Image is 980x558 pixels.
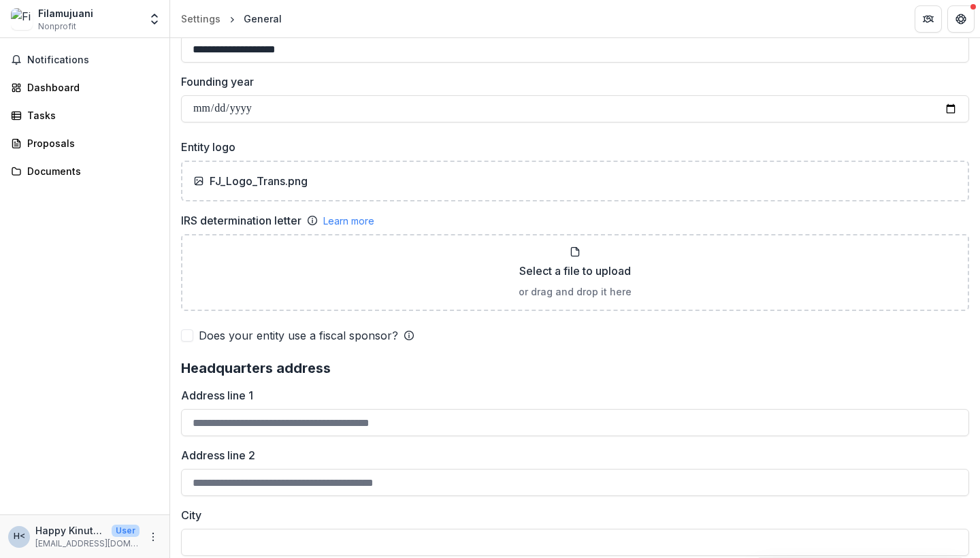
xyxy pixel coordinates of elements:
button: Notifications [5,49,164,71]
label: Entity logo [181,139,961,155]
p: or drag and drop it here [519,284,632,299]
a: Tasks [5,104,164,127]
button: More [145,529,161,545]
label: City [181,507,961,523]
span: Nonprofit [38,20,76,33]
label: Address line 1 [181,387,961,404]
button: Partners [915,5,942,33]
p: User [112,525,140,537]
label: Founding year [181,73,961,90]
a: Learn more [323,214,374,228]
a: Proposals [5,132,164,154]
p: Happy Kinuthia <[EMAIL_ADDRESS][DOMAIN_NAME]> [35,523,106,538]
label: IRS determination letter [181,212,301,229]
span: Notifications [27,54,159,66]
p: [EMAIL_ADDRESS][DOMAIN_NAME] [35,538,140,550]
button: Open entity switcher [145,5,164,33]
span: Does your entity use a fiscal sponsor? [199,327,398,344]
p: Select a file to upload [519,263,631,279]
img: Filamujuani [11,8,33,30]
div: Tasks [27,108,153,122]
a: Settings [176,9,226,29]
a: Documents [5,160,164,182]
label: Address line 2 [181,447,961,463]
div: Proposals [27,136,153,150]
nav: breadcrumb [176,9,287,29]
div: Documents [27,164,153,178]
a: Dashboard [5,76,164,99]
div: General [244,12,282,26]
h2: Headquarters address [181,360,969,376]
div: Happy Kinuthia <happy@filamujuani.org> [14,532,25,541]
div: Settings [181,12,220,26]
button: Get Help [947,5,975,33]
p: FJ_Logo_Trans.png [210,173,308,189]
div: Filamujuani [38,6,93,20]
div: Dashboard [27,80,153,95]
